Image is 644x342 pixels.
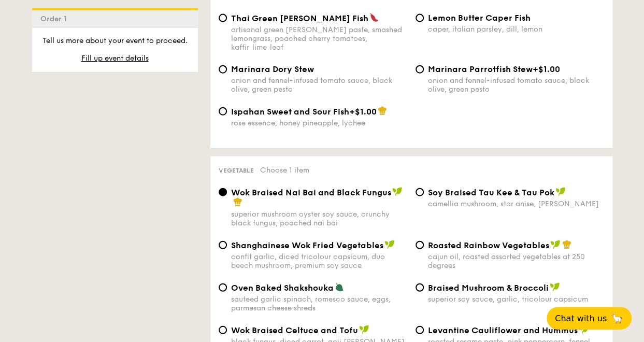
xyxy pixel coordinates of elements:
img: icon-chef-hat.a58ddaea.svg [233,197,242,207]
div: camellia mushroom, star anise, [PERSON_NAME] [428,199,604,208]
div: caper, italian parsley, dill, lemon [428,25,604,34]
span: Choose 1 item [260,166,309,175]
span: +$1.00 [349,107,377,117]
input: Wok Braised Nai Bai and Black Fungussuperior mushroom oyster soy sauce, crunchy black fungus, poa... [219,188,227,196]
span: Marinara Dory Stew [231,64,314,74]
span: 🦙 [611,312,623,324]
img: icon-vegan.f8ff3823.svg [550,240,561,249]
img: icon-vegan.f8ff3823.svg [579,325,589,334]
span: Wok Braised Celtuce and Tofu [231,325,358,335]
span: Order 1 [40,15,71,23]
div: confit garlic, diced tricolour capsicum, duo beech mushroom, premium soy sauce [231,252,407,270]
span: Fill up event details [81,54,149,63]
input: Wok Braised Celtuce and Tofublack fungus, diced carrot, goji [PERSON_NAME], superior ginger sauce [219,326,227,334]
img: icon-vegan.f8ff3823.svg [550,282,560,292]
span: Roasted Rainbow Vegetables [428,240,549,250]
span: Oven Baked Shakshouka [231,283,334,293]
p: Tell us more about your event to proceed. [40,36,190,46]
input: Thai Green [PERSON_NAME] Fishartisanal green [PERSON_NAME] paste, smashed lemongrass, poached che... [219,14,227,22]
input: Marinara Dory Stewonion and fennel-infused tomato sauce, black olive, green pesto [219,65,227,74]
button: Chat with us🦙 [547,307,632,330]
span: Chat with us [555,313,607,323]
span: Thai Green [PERSON_NAME] Fish [231,13,368,23]
span: Shanghainese Wok Fried Vegetables [231,240,383,250]
div: onion and fennel-infused tomato sauce, black olive, green pesto [231,76,407,94]
img: icon-chef-hat.a58ddaea.svg [562,240,571,249]
img: icon-chef-hat.a58ddaea.svg [378,106,387,116]
span: Braised Mushroom & Broccoli [428,283,549,293]
span: Levantine Cauliflower and Hummus [428,325,578,335]
div: rose essence, honey pineapple, lychee [231,119,407,127]
input: Roasted Rainbow Vegetablescajun oil, roasted assorted vegetables at 250 degrees [416,241,424,249]
input: Lemon Butter Caper Fishcaper, italian parsley, dill, lemon [416,14,424,22]
div: sauteed garlic spinach, romesco sauce, eggs, parmesan cheese shreds [231,295,407,312]
div: cajun oil, roasted assorted vegetables at 250 degrees [428,252,604,270]
input: Levantine Cauliflower and Hummusroasted sesame paste, pink peppercorn, fennel seed [416,326,424,334]
span: Wok Braised Nai Bai and Black Fungus [231,188,391,197]
span: Lemon Butter Caper Fish [428,13,531,23]
span: Marinara Parrotfish Stew [428,64,533,74]
span: +$1.00 [533,64,560,74]
input: Braised Mushroom & Broccolisuperior soy sauce, garlic, tricolour capsicum [416,283,424,292]
span: Vegetable [219,167,254,174]
input: Marinara Parrotfish Stew+$1.00onion and fennel-infused tomato sauce, black olive, green pesto [416,65,424,74]
img: icon-spicy.37a8142b.svg [369,13,379,22]
span: Ispahan Sweet and Sour Fish [231,107,349,117]
input: Shanghainese Wok Fried Vegetablesconfit garlic, diced tricolour capsicum, duo beech mushroom, pre... [219,241,227,249]
input: Oven Baked Shakshoukasauteed garlic spinach, romesco sauce, eggs, parmesan cheese shreds [219,283,227,292]
img: icon-vegetarian.fe4039eb.svg [335,282,344,292]
input: ⁠Soy Braised Tau Kee & Tau Pokcamellia mushroom, star anise, [PERSON_NAME] [416,188,424,196]
img: icon-vegan.f8ff3823.svg [555,187,566,196]
img: icon-vegan.f8ff3823.svg [392,187,403,196]
input: Ispahan Sweet and Sour Fish+$1.00rose essence, honey pineapple, lychee [219,107,227,116]
img: icon-vegan.f8ff3823.svg [359,325,369,334]
div: superior mushroom oyster soy sauce, crunchy black fungus, poached nai bai [231,210,407,227]
span: ⁠Soy Braised Tau Kee & Tau Pok [428,188,554,197]
img: icon-vegan.f8ff3823.svg [384,240,395,249]
div: onion and fennel-infused tomato sauce, black olive, green pesto [428,76,604,94]
div: superior soy sauce, garlic, tricolour capsicum [428,295,604,304]
div: artisanal green [PERSON_NAME] paste, smashed lemongrass, poached cherry tomatoes, kaffir lime leaf [231,25,407,52]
